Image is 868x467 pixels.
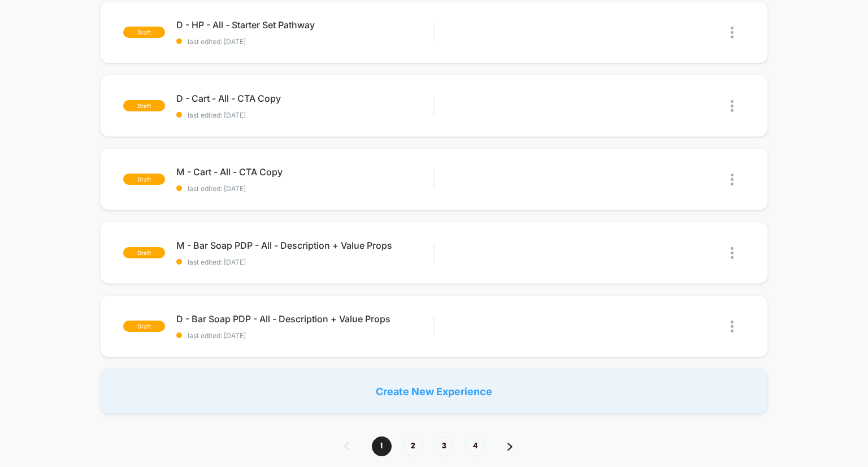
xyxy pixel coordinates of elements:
[123,27,165,38] span: draft
[731,27,734,38] img: close
[731,247,734,259] img: close
[176,184,434,193] span: last edited: [DATE]
[176,37,434,46] span: last edited: [DATE]
[403,436,423,456] span: 2
[465,436,485,456] span: 4
[123,100,165,111] span: draft
[176,19,434,31] span: D - HP - All - Starter Set Pathway
[176,111,434,119] span: last edited: [DATE]
[731,174,734,185] img: close
[434,436,454,456] span: 3
[123,321,165,332] span: draft
[507,443,513,451] img: pagination forward
[731,100,734,112] img: close
[123,174,165,185] span: draft
[176,93,434,104] span: D - Cart - All - CTA Copy
[123,247,165,258] span: draft
[176,240,434,251] span: M - Bar Soap PDP - All - Description + Value Props
[372,436,392,456] span: 1
[100,369,769,414] div: Create New Experience
[176,166,434,178] span: M - Cart - All - CTA Copy
[176,258,434,266] span: last edited: [DATE]
[731,321,734,332] img: close
[176,313,434,325] span: D - Bar Soap PDP - All - Description + Value Props
[176,331,434,340] span: last edited: [DATE]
